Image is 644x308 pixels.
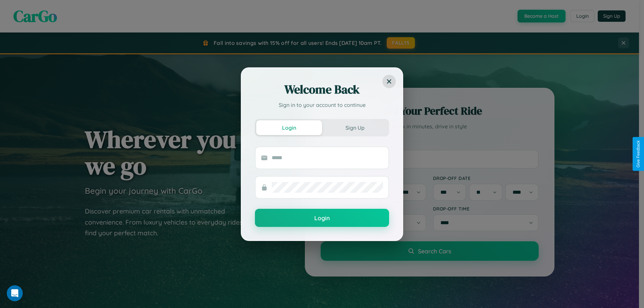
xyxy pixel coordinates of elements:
[256,120,322,135] button: Login
[255,209,389,227] button: Login
[322,120,388,135] button: Sign Up
[7,285,23,301] iframe: Intercom live chat
[255,81,389,98] h2: Welcome Back
[636,140,641,168] div: Give Feedback
[255,101,389,109] p: Sign in to your account to continue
